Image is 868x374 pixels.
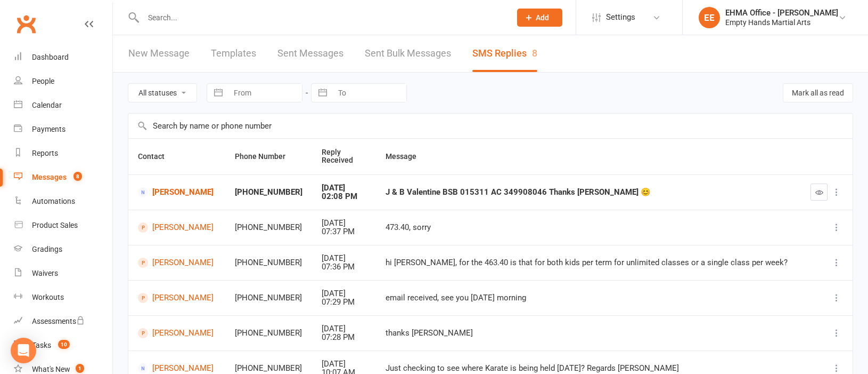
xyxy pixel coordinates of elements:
[14,93,112,117] a: Calendar
[14,117,112,141] a: Payments
[472,35,537,72] a: SMS Replies8
[332,84,406,102] input: To
[32,341,51,349] div: Tasks
[58,340,70,349] span: 10
[386,293,791,303] div: email received, see you [DATE] morning
[32,77,54,85] div: People
[32,101,62,109] div: Calendar
[235,364,302,373] div: [PHONE_NUMBER]
[322,254,366,263] div: [DATE]
[13,11,39,37] a: Clubworx
[32,293,64,301] div: Workouts
[32,53,69,61] div: Dashboard
[128,114,853,138] input: Search by name or phone number
[277,35,343,72] a: Sent Messages
[536,13,549,22] span: Add
[14,141,112,165] a: Reports
[14,261,112,285] a: Waivers
[322,227,366,236] div: 07:37 PM
[322,289,366,298] div: [DATE]
[32,221,78,229] div: Product Sales
[322,262,366,272] div: 07:36 PM
[235,329,302,338] div: [PHONE_NUMBER]
[32,245,62,253] div: Gradings
[138,328,216,338] a: [PERSON_NAME]
[783,83,853,102] button: Mark all as read
[32,317,85,325] div: Assessments
[14,69,112,93] a: People
[386,329,791,338] div: thanks [PERSON_NAME]
[14,309,112,333] a: Assessments
[725,18,838,27] div: Empty Hands Martial Arts
[138,293,216,303] a: [PERSON_NAME]
[725,8,838,18] div: EHMA Office - [PERSON_NAME]
[322,192,366,201] div: 02:08 PM
[322,219,366,228] div: [DATE]
[386,223,791,232] div: 473.40, sorry
[138,258,216,268] a: [PERSON_NAME]
[14,189,112,213] a: Automations
[11,338,36,363] div: Open Intercom Messenger
[322,184,366,193] div: [DATE]
[14,333,112,357] a: Tasks 10
[228,84,302,102] input: From
[235,188,302,197] div: [PHONE_NUMBER]
[32,125,65,133] div: Payments
[365,35,451,72] a: Sent Bulk Messages
[376,139,801,174] th: Message
[128,35,190,72] a: New Message
[32,173,67,181] div: Messages
[235,223,302,232] div: [PHONE_NUMBER]
[532,47,537,59] div: 8
[76,364,84,373] span: 1
[14,285,112,309] a: Workouts
[138,187,216,197] a: [PERSON_NAME]
[235,293,302,303] div: [PHONE_NUMBER]
[140,10,503,25] input: Search...
[32,269,58,277] div: Waivers
[235,258,302,267] div: [PHONE_NUMBER]
[386,188,791,197] div: J & B Valentine BSB 015311 AC 349908046 Thanks [PERSON_NAME] 😊
[322,360,366,369] div: [DATE]
[386,364,791,373] div: Just checking to see where Karate is being held [DATE]? Regards [PERSON_NAME]
[32,197,75,205] div: Automations
[322,333,366,342] div: 07:28 PM
[699,7,720,28] div: EE
[73,172,82,181] span: 8
[32,149,58,157] div: Reports
[312,139,376,174] th: Reply Received
[14,237,112,261] a: Gradings
[386,258,791,267] div: hi [PERSON_NAME], for the 463.40 is that for both kids per term for unlimited classes or a single...
[211,35,256,72] a: Templates
[128,139,225,174] th: Contact
[32,365,70,373] div: What's New
[225,139,312,174] th: Phone Number
[517,9,562,27] button: Add
[14,213,112,237] a: Product Sales
[322,324,366,333] div: [DATE]
[322,298,366,307] div: 07:29 PM
[14,165,112,189] a: Messages 8
[138,222,216,233] a: [PERSON_NAME]
[138,363,216,373] a: [PERSON_NAME]
[606,5,635,29] span: Settings
[14,45,112,69] a: Dashboard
